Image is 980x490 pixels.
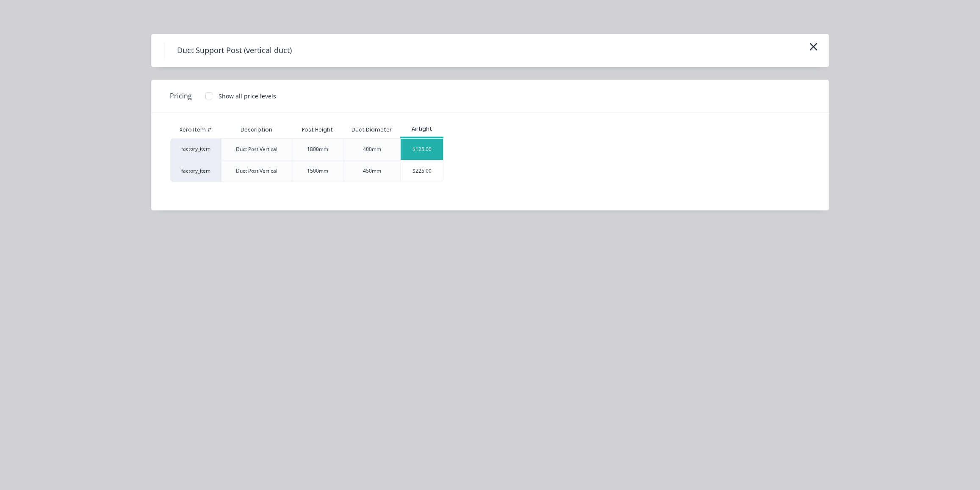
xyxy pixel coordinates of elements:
div: 450mm [363,167,381,175]
h4: Duct Support Post (vertical duct) [164,42,305,59]
div: Show all price levels [219,92,276,101]
div: 1500mm [307,167,328,175]
div: Post Height [295,119,340,140]
div: Duct Diameter [345,119,399,140]
div: factory_item [170,160,221,182]
div: $225.00 [401,160,443,182]
div: factory_item [170,138,221,160]
div: Airtight [400,125,443,133]
span: Pricing [170,91,192,101]
div: Description [234,119,279,140]
div: Xero Item # [170,121,221,138]
div: 1800mm [307,146,328,153]
div: Duct Post Vertical [236,146,277,153]
div: 400mm [363,146,381,153]
div: Duct Post Vertical [236,167,277,175]
div: $125.00 [401,139,443,160]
